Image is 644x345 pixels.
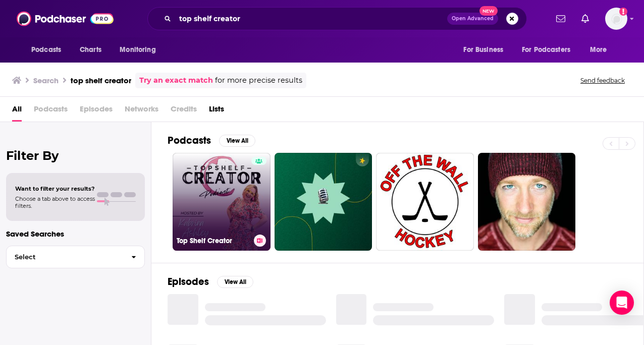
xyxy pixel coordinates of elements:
button: View All [217,276,253,288]
span: For Podcasters [522,43,570,57]
button: open menu [113,40,169,60]
span: Monitoring [120,43,155,57]
button: open menu [456,40,516,60]
span: Charts [80,43,101,57]
span: Want to filter your results? [15,185,95,192]
span: Podcasts [34,101,68,122]
a: Show notifications dropdown [577,10,593,27]
span: New [479,6,498,16]
h3: Top Shelf Creator [177,237,250,245]
a: EpisodesView All [168,275,253,288]
span: Episodes [80,101,113,122]
span: Logged in as NFLY_Motiv [605,8,627,30]
span: Networks [125,101,158,122]
h2: Filter By [6,148,145,163]
div: Open Intercom Messenger [610,291,634,315]
h3: top shelf creator [71,76,131,85]
a: Show notifications dropdown [552,10,569,27]
a: Try an exact match [139,75,213,86]
div: Search podcasts, credits, & more... [147,7,527,30]
p: Saved Searches [6,229,145,239]
img: Podchaser - Follow, Share and Rate Podcasts [17,9,114,28]
span: Choose a tab above to access filters. [15,195,95,209]
h3: Search [33,76,59,85]
img: User Profile [605,8,627,30]
a: PodcastsView All [168,134,255,147]
a: Charts [73,40,108,60]
span: More [590,43,607,57]
button: open menu [583,40,620,60]
span: Select [7,254,123,260]
button: open menu [24,40,74,60]
a: Lists [209,101,224,122]
button: Select [6,246,145,268]
a: Top Shelf Creator [173,153,271,251]
span: for more precise results [215,75,302,86]
button: View All [219,135,255,147]
button: open menu [515,40,585,60]
button: Show profile menu [605,8,627,30]
span: Open Advanced [452,16,494,21]
button: Send feedback [577,76,628,85]
a: All [12,101,22,122]
h2: Episodes [168,275,209,288]
span: For Business [463,43,503,57]
h2: Podcasts [168,134,211,147]
span: Credits [171,101,197,122]
input: Search podcasts, credits, & more... [175,11,447,27]
button: Open AdvancedNew [447,13,498,25]
span: Podcasts [31,43,61,57]
svg: Add a profile image [619,8,627,16]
